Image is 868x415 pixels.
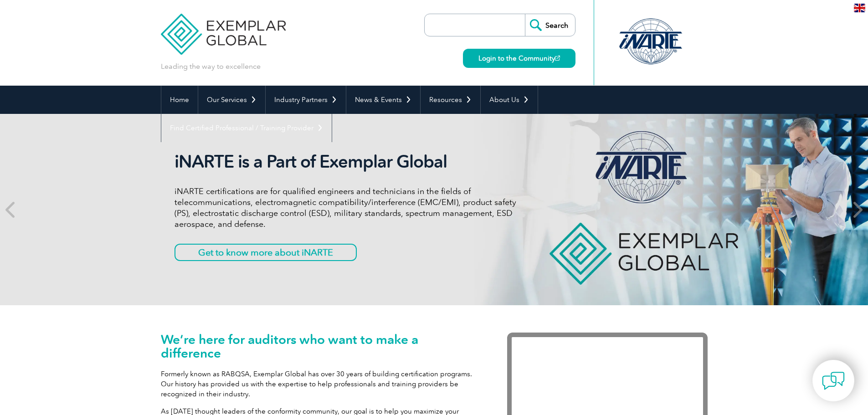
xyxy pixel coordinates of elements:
p: iNARTE certifications are for qualified engineers and technicians in the fields of telecommunicat... [175,186,516,230]
a: Find Certified Professional / Training Provider [161,114,332,142]
img: en [854,4,865,12]
a: Industry Partners [266,86,346,114]
img: contact-chat.png [822,369,845,392]
p: Leading the way to excellence [161,61,261,72]
a: Get to know more about iNARTE [175,244,357,261]
a: Home [161,86,198,114]
a: Login to the Community [463,49,575,68]
h2: iNARTE is a Part of Exemplar Global [175,151,516,172]
img: open_square.png [555,56,560,61]
a: News & Events [346,86,420,114]
a: Resources [421,86,480,114]
a: About Us [481,86,538,114]
input: Search [525,14,575,36]
p: Formerly known as RABQSA, Exemplar Global has over 30 years of building certification programs. O... [161,369,480,399]
a: Our Services [198,86,265,114]
h1: We’re here for auditors who want to make a difference [161,333,480,360]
